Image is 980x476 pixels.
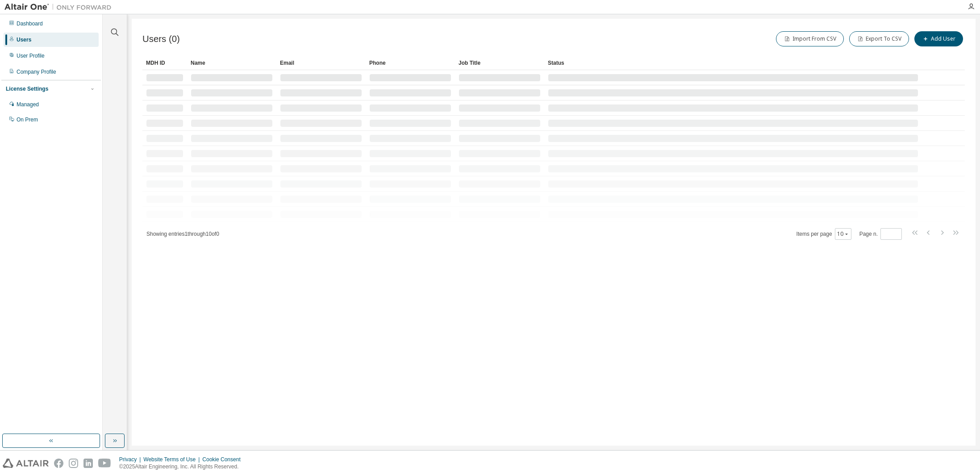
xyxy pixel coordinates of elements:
[143,456,202,463] div: Website Terms of Use
[142,34,180,44] span: Users (0)
[17,68,56,75] div: Company Profile
[17,101,39,108] div: Managed
[119,456,143,463] div: Privacy
[146,231,219,237] span: Showing entries 1 through 10 of 0
[369,56,451,70] div: Phone
[119,463,246,471] p: © 2025 Altair Engineering, Inc. All Rights Reserved.
[17,116,38,123] div: On Prem
[17,36,31,43] div: Users
[6,85,48,92] div: License Settings
[459,56,541,70] div: Job Title
[83,459,93,468] img: linkedin.svg
[776,31,844,46] button: Import From CSV
[280,56,362,70] div: Email
[837,230,849,238] button: 10
[202,456,246,463] div: Cookie Consent
[859,228,902,240] span: Page n.
[191,56,273,70] div: Name
[3,459,49,468] img: altair_logo.svg
[54,459,63,468] img: facebook.svg
[98,459,111,468] img: youtube.svg
[548,56,918,70] div: Status
[146,56,183,70] div: MDH ID
[849,31,909,46] button: Export To CSV
[797,228,851,240] span: Items per page
[69,459,78,468] img: instagram.svg
[17,52,45,59] div: User Profile
[17,20,43,27] div: Dashboard
[4,3,116,12] img: Altair One
[914,31,963,46] button: Add User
